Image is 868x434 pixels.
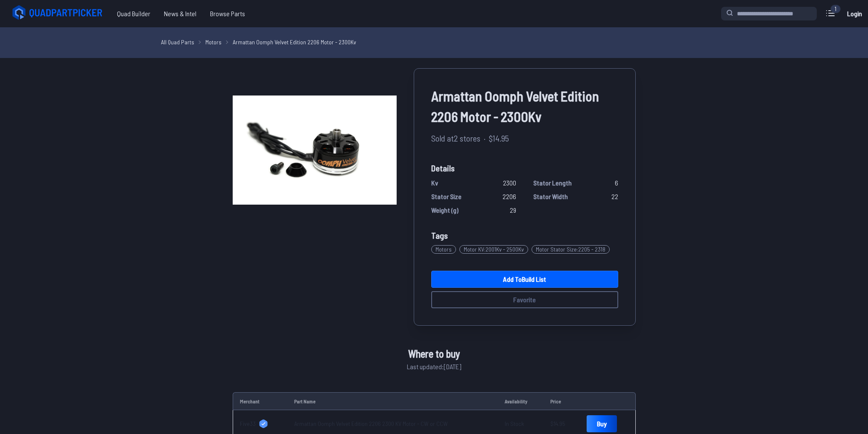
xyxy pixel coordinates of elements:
[459,242,532,257] a: Motor KV:2001Kv - 2500Kv
[503,178,516,188] span: 2300
[407,362,461,372] span: Last updated: [DATE]
[431,132,480,145] span: Sold at 2 stores
[587,415,617,432] a: Buy
[532,242,613,257] a: Motor Stator Size:2205 - 2318
[233,38,356,46] a: Armattan Oomph Velvet Edition 2206 Motor - 2300Kv
[240,420,281,428] a: Five33
[498,392,544,410] td: Availability
[287,392,498,410] td: Part Name
[844,5,865,22] a: Login
[408,346,460,362] span: Where to buy
[431,86,618,127] span: Armattan Oomph Velvet Edition 2206 Motor - 2300Kv
[431,205,459,215] span: Weight (g)
[431,178,438,188] span: Kv
[205,38,222,46] a: Motors
[431,191,462,202] span: Stator Size
[233,392,287,410] td: Merchant
[431,242,459,257] a: Motors
[489,132,509,145] span: $14.95
[459,245,528,254] span: Motor KV : 2001Kv - 2500Kv
[233,68,397,232] img: image
[544,392,579,410] td: Price
[157,5,203,22] a: News & Intel
[532,245,610,254] span: Motor Stator Size : 2205 - 2318
[431,291,618,308] button: Favorite
[161,38,194,46] a: All Quad Parts
[294,420,448,427] a: Armattan Oomph Velvet Edition 2206 2300 KV Motor - CW or CCW
[533,191,568,202] span: Stator Width
[615,178,618,188] span: 6
[431,230,448,240] span: Tags
[203,5,252,22] a: Browse Parts
[110,5,157,22] a: Quad Builder
[611,191,618,202] span: 22
[830,5,841,13] div: 1
[510,205,516,215] span: 29
[431,162,618,174] span: Details
[503,191,516,202] span: 2206
[533,178,572,188] span: Stator Length
[431,245,456,254] span: Motors
[431,271,618,288] a: Add toBuild List
[484,132,485,145] span: ·
[240,420,256,428] span: Five33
